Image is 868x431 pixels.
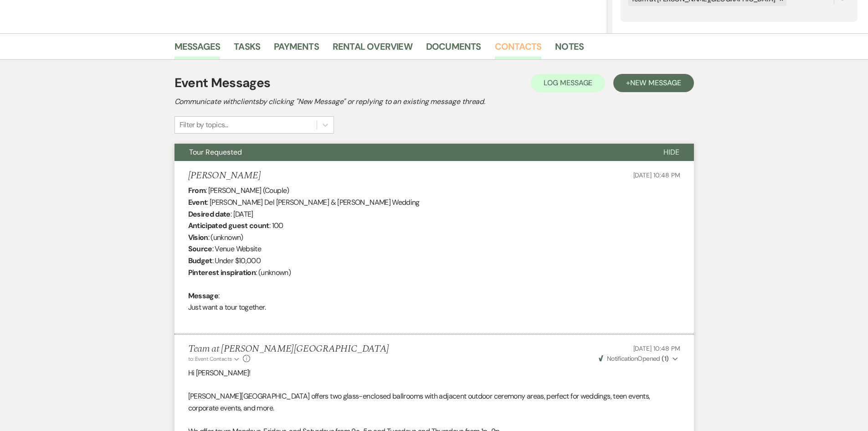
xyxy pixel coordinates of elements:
[633,344,680,353] span: [DATE] 10:48 PM
[188,268,256,277] b: Pinterest inspiration
[189,147,242,157] span: Tour Requested
[188,390,680,414] p: [PERSON_NAME][GEOGRAPHIC_DATA] offers two glass-enclosed ballrooms with adjacent outdoor ceremony...
[531,74,605,92] button: Log Message
[175,96,694,107] h2: Communicate with clients by clicking "New Message" or replying to an existing message thread.
[188,186,205,195] b: From
[188,233,208,242] b: Vision
[175,39,221,59] a: Messages
[175,73,271,93] h1: Event Messages
[188,170,261,182] h5: [PERSON_NAME]
[274,39,319,59] a: Payments
[188,244,212,254] b: Source
[188,355,241,363] button: to: Event Contacts
[649,144,694,161] button: Hide
[613,74,693,92] button: +New Message
[597,354,680,363] button: NotificationOpened (1)
[188,221,269,230] b: Anticipated guest count
[234,39,260,59] a: Tasks
[188,291,219,301] b: Message
[495,39,542,59] a: Contacts
[175,144,649,161] button: Tour Requested
[180,119,228,130] div: Filter by topics...
[333,39,412,59] a: Rental Overview
[599,354,669,363] span: Opened
[630,78,681,88] span: New Message
[662,354,668,363] strong: ( 1 )
[188,209,231,219] b: Desired date
[188,197,207,207] b: Event
[188,256,212,265] b: Budget
[188,343,389,355] h5: Team at [PERSON_NAME][GEOGRAPHIC_DATA]
[188,355,232,363] span: to: Event Contacts
[663,147,679,157] span: Hide
[188,185,680,325] div: : [PERSON_NAME] (Couple) : [PERSON_NAME] Del [PERSON_NAME] & [PERSON_NAME] Wedding : [DATE] : 100...
[555,39,584,59] a: Notes
[426,39,481,59] a: Documents
[188,367,680,379] p: Hi [PERSON_NAME]!
[607,354,637,363] span: Notification
[633,171,680,179] span: [DATE] 10:48 PM
[544,78,592,88] span: Log Message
